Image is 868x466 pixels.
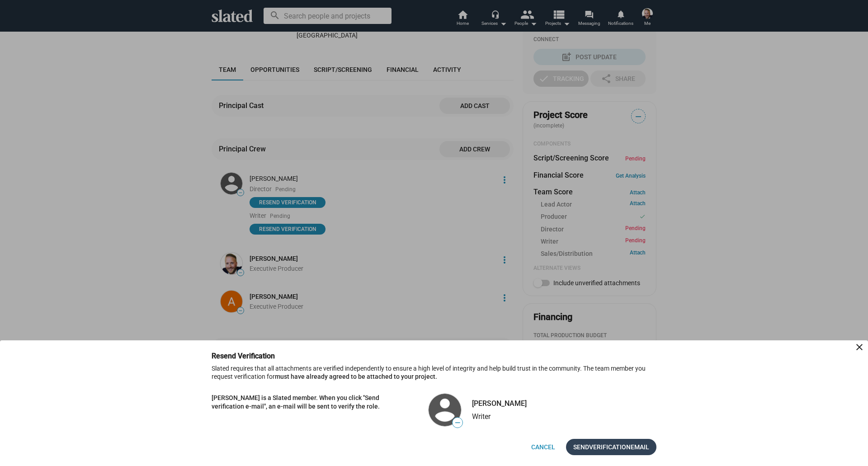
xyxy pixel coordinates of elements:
img: undefined [429,394,461,426]
button: Cancel [524,439,562,455]
p: Slated requires that all attachments are verified independently to ensure a high level of integri... [212,364,656,388]
mat-icon: close [854,342,865,353]
div: [PERSON_NAME] [472,399,527,408]
h3: Resend Verification [212,351,288,361]
span: Verification [589,439,631,455]
span: Send Email [573,439,649,455]
span: must have already agreed to be attached to your project. [275,373,437,380]
p: [PERSON_NAME] is a Slated member. When you click "Send verification e-mail", an e-mail will be se... [212,394,392,410]
span: — [453,419,462,427]
span: Cancel [531,439,555,455]
div: Writer [472,412,527,421]
button: SendVerificationEmail [566,439,656,455]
